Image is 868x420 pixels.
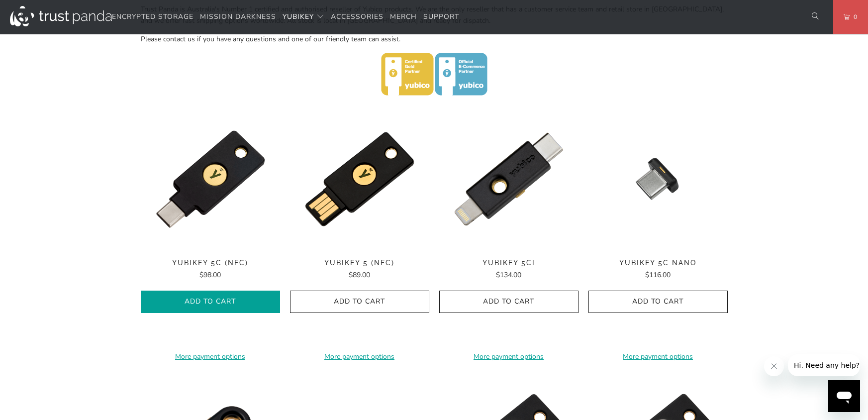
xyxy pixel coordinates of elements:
span: 0 [850,11,858,22]
p: Please contact us if you have any questions and one of our friendly team can assist. [141,34,728,45]
span: YubiKey 5C Nano [588,259,728,267]
img: Trust Panda Australia [10,6,112,26]
span: $116.00 [645,270,671,280]
span: $89.00 [349,270,370,280]
nav: Translation missing: en.navigation.header.main_nav [112,5,459,29]
span: $134.00 [496,270,521,280]
summary: YubiKey [283,5,324,29]
span: Mission Darkness [200,12,276,21]
img: YubiKey 5 (NFC) - Trust Panda [290,109,429,249]
span: Add to Cart [300,298,419,306]
span: Add to Cart [450,298,568,306]
a: Accessories [331,5,384,29]
a: Merch [390,5,417,29]
a: Support [423,5,459,29]
button: Add to Cart [290,291,429,313]
button: Add to Cart [141,291,280,313]
span: YubiKey 5 (NFC) [290,259,429,267]
a: More payment options [588,351,728,362]
a: YubiKey 5Ci $134.00 [439,259,579,281]
span: $98.00 [199,270,221,280]
span: Add to Cart [599,298,717,306]
span: YubiKey [283,12,314,21]
iframe: Message from company [788,354,860,376]
a: Mission Darkness [200,5,276,29]
span: Merch [390,12,417,21]
a: YubiKey 5C (NFC) - Trust Panda YubiKey 5C (NFC) - Trust Panda [141,109,280,249]
span: Add to Cart [151,298,270,306]
span: YubiKey 5Ci [439,259,579,267]
button: Add to Cart [588,291,728,313]
span: YubiKey 5C (NFC) [141,259,280,267]
a: Encrypted Storage [112,5,193,29]
a: YubiKey 5C Nano $116.00 [588,259,728,281]
a: More payment options [439,351,579,362]
span: Encrypted Storage [112,12,193,21]
a: More payment options [141,351,280,362]
img: YubiKey 5Ci - Trust Panda [439,109,579,249]
iframe: Button to launch messaging window [828,380,860,412]
a: More payment options [290,351,429,362]
img: YubiKey 5C Nano - Trust Panda [588,109,728,249]
span: Support [423,12,459,21]
button: Add to Cart [439,291,579,313]
iframe: Close message [764,356,784,376]
span: Accessories [331,12,384,21]
img: YubiKey 5C (NFC) - Trust Panda [141,109,280,249]
a: YubiKey 5Ci - Trust Panda YubiKey 5Ci - Trust Panda [439,109,579,249]
a: YubiKey 5 (NFC) - Trust Panda YubiKey 5 (NFC) - Trust Panda [290,109,429,249]
a: YubiKey 5C (NFC) $98.00 [141,259,280,281]
a: YubiKey 5 (NFC) $89.00 [290,259,429,281]
a: YubiKey 5C Nano - Trust Panda YubiKey 5C Nano - Trust Panda [588,109,728,249]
